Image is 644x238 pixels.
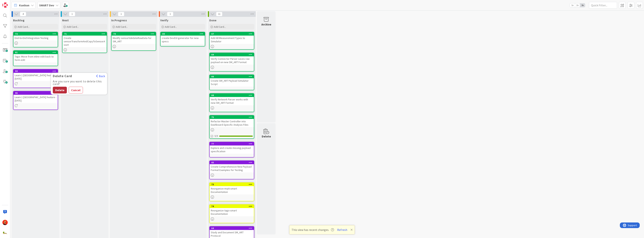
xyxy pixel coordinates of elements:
span: Next [62,18,69,22]
div: 73 [211,183,254,186]
div: Create sensorTransformAndCopyToSensorAsset [63,36,107,47]
button: Back [96,74,105,78]
div: 70Modify sensorValidateRawData for SM_ART [112,32,156,44]
div: Reorganize tago-smart Documentation [210,208,254,216]
div: 77 [210,142,254,145]
div: 74 [211,205,254,208]
img: Visit kanbanzone.com [2,2,8,8]
span: Backlog [13,18,25,22]
div: 95 [13,91,58,95]
button: Cancel [69,87,83,93]
div: Learn 1 [GEOGRAPHIC_DATA] feature - [DATE] [13,73,58,81]
span: Add Card... [67,25,79,28]
span: 1 [118,12,124,16]
div: Delete [262,134,271,139]
div: 80 [161,32,205,36]
div: Verify Connector Parser saves raw payload on new SM_ART Format [210,56,254,65]
button: Delete [53,87,67,93]
div: 64 [210,227,254,230]
div: 69 [211,53,254,56]
div: Archive [261,22,271,27]
span: Add Card... [116,25,128,28]
div: 80create DevEUI generator for new specs [161,32,205,44]
span: Kanban [19,3,29,7]
div: 75Refactor Master Controller into Dashboard-Specific Analysis Files [210,116,254,127]
div: 77Explore and create missing payload specification [210,142,254,154]
span: Add Card... [165,25,177,28]
span: 1 [69,12,75,16]
span: In Progress [111,18,127,22]
span: 2x [575,3,580,7]
div: 72 [13,32,58,36]
div: 72End-to-End Integration Testing [13,32,58,40]
span: 3x [580,3,585,7]
img: CP [2,220,8,225]
div: Explore and create missing payload specification [210,145,254,154]
div: 69Verify Connector Parser saves raw payload on new SM_ART Format [210,53,254,65]
span: 1 [167,12,173,16]
div: 66Create SM_ART Payload Simulator Script [210,75,254,87]
div: 74 [210,205,254,208]
div: 72 [15,33,58,35]
div: Verify Network Parser works with new SM_ART Format [210,97,254,105]
div: 65 [210,161,254,164]
div: 65 [211,161,254,164]
span: 5/5 [215,134,218,138]
div: Are you sure you want to delete this card? [53,80,105,85]
div: Tago: Move from inline edit back to form edit [13,54,58,62]
div: 81 [13,51,58,54]
div: End-to-End Integration Testing [13,36,58,40]
span: 11 [216,12,222,16]
div: 66 [210,75,254,78]
div: 80 [162,33,205,35]
div: 75 [210,116,254,119]
div: 68Verify Network Parser works with new SM_ART Format [210,94,254,105]
div: 73 [210,183,254,186]
b: SMART Dev [39,3,54,7]
div: 95Learn 1 [GEOGRAPHIC_DATA] feature - [DATE] [13,91,58,103]
div: Reorganize mqtt-smart Documentation [210,186,254,194]
div: 68 [210,94,254,97]
div: 64 [211,227,254,230]
div: 74Reorganize tago-smart Documentation [210,205,254,216]
div: create DevEUI generator for new specs [161,36,205,44]
span: This view has recent changes. [291,228,334,232]
span: Add Card... [214,25,226,28]
button: Refresh [336,227,349,232]
div: Create Comprehensive New Payload Format Examples for Testing [210,164,254,172]
div: 95 [15,92,58,94]
div: 67 [211,33,254,35]
span: 4 [20,12,26,16]
div: 67 [210,32,254,36]
div: 70 [113,33,156,35]
div: 68 [211,94,254,97]
div: 70 [112,32,156,36]
div: 67Add All Measurement Types to Simulator [210,32,254,44]
span: Verify [160,18,168,22]
div: 93 [15,70,58,72]
div: 93Delete CardBackAre you sure you want to delete this card?DeleteCancel [13,69,58,73]
div: 81Tago: Move from inline edit back to form edit [13,51,58,62]
div: 75 [211,116,254,119]
div: Create SM_ART Payload Simulator Script [210,78,254,87]
div: 71 [64,33,107,35]
div: 66 [211,75,254,78]
div: 73Reorganize mqtt-smart Documentation [210,183,254,194]
div: Add All Measurement Types to Simulator [210,36,254,44]
span: Add Card... [18,25,30,28]
div: 77 [211,143,254,145]
div: Refactor Master Controller into Dashboard-Specific Analysis Files [210,119,254,127]
div: Learn 1 [GEOGRAPHIC_DATA] feature - [DATE] [13,95,58,103]
div: 65Create Comprehensive New Payload Format Examples for Testing [210,161,254,172]
div: 81 [15,51,58,54]
img: avatar [2,230,8,236]
span: 1x [570,3,575,7]
div: 69 [210,53,254,56]
div: Modify sensorValidateRawData for SM_ART [112,36,156,44]
div: 93Delete CardBackAre you sure you want to delete this card?DeleteCancelLearn 1 [GEOGRAPHIC_DATA] ... [13,69,58,81]
input: Quick Filter... [589,2,617,9]
span: Done [209,18,216,22]
div: 71Create sensorTransformAndCopyToSensorAsset [63,32,107,47]
div: 71 [63,32,107,36]
span: Delete Card [51,74,74,78]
